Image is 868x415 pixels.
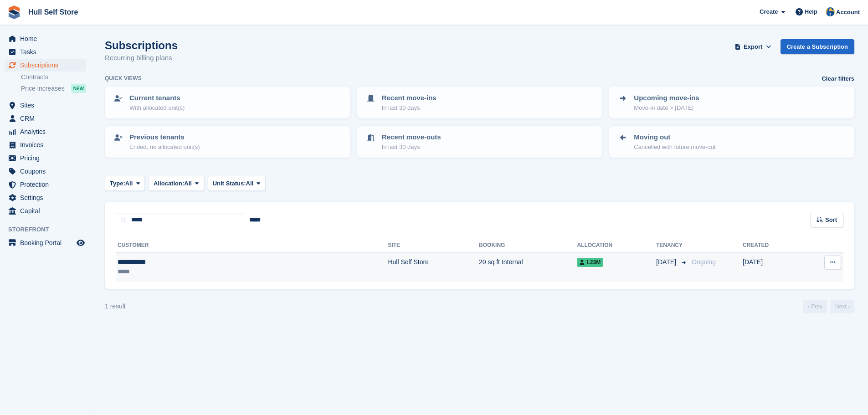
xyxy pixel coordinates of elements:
[20,165,75,178] span: Coupons
[358,87,601,118] a: Recent move-ins In last 30 days
[5,59,86,72] a: menu
[388,253,479,282] td: Hull Self Store
[20,138,75,151] span: Invoices
[129,143,200,152] p: Ended, no allocated unit(s)
[382,93,437,103] p: Recent move-ins
[20,112,75,125] span: CRM
[5,191,86,204] a: menu
[479,253,577,282] td: 20 sq ft Internal
[826,7,835,16] img: Hull Self Store
[20,191,75,204] span: Settings
[105,39,178,51] h1: Subscriptions
[105,74,142,82] h6: Quick views
[20,152,75,164] span: Pricing
[20,99,75,112] span: Sites
[634,93,699,103] p: Upcoming move-ins
[610,127,853,157] a: Moving out Cancelled with future move-out
[8,225,91,234] span: Storefront
[208,176,266,191] button: Unit Status: All
[5,46,86,58] a: menu
[382,143,441,152] p: In last 30 days
[577,238,656,253] th: Allocation
[5,99,86,112] a: menu
[7,5,21,19] img: stora-icon-8386f47178a22dfd0bd8f6a31ec36ba5ce8667c1dd55bd0f319d3a0aa187defe.svg
[5,236,86,249] a: menu
[125,179,133,188] span: All
[71,84,86,93] div: NEW
[831,300,854,313] a: Next
[75,237,86,248] a: Preview store
[5,165,86,178] a: menu
[656,238,688,253] th: Tenancy
[116,238,388,253] th: Customer
[743,253,801,282] td: [DATE]
[105,302,126,311] div: 1 result
[105,53,178,63] p: Recurring billing plans
[760,7,778,16] span: Create
[382,103,437,113] p: In last 30 days
[744,42,762,51] span: Export
[577,258,603,267] span: L23M
[610,87,853,118] a: Upcoming move-ins Move-in date > [DATE]
[825,215,837,225] span: Sort
[20,125,75,138] span: Analytics
[479,238,577,253] th: Booking
[246,179,254,188] span: All
[129,103,185,113] p: With allocated unit(s)
[110,179,125,188] span: Type:
[184,179,192,188] span: All
[692,258,716,266] span: Ongoing
[129,132,200,143] p: Previous tenants
[5,112,86,125] a: menu
[822,74,854,83] a: Clear filters
[129,93,185,103] p: Current tenants
[25,5,82,20] a: Hull Self Store
[20,32,75,45] span: Home
[656,257,678,267] span: [DATE]
[388,238,479,253] th: Site
[213,179,246,188] span: Unit Status:
[20,178,75,191] span: Protection
[105,176,145,191] button: Type: All
[106,87,349,118] a: Current tenants With allocated unit(s)
[836,8,860,17] span: Account
[5,205,86,217] a: menu
[5,138,86,151] a: menu
[5,32,86,45] a: menu
[5,178,86,191] a: menu
[20,46,75,58] span: Tasks
[781,39,854,54] a: Create a Subscription
[382,132,441,143] p: Recent move-outs
[733,39,773,54] button: Export
[20,205,75,217] span: Capital
[634,103,699,113] p: Move-in date > [DATE]
[21,73,86,82] a: Contracts
[21,83,86,93] a: Price increases NEW
[154,179,184,188] span: Allocation:
[149,176,204,191] button: Allocation: All
[634,143,715,152] p: Cancelled with future move-out
[5,152,86,164] a: menu
[21,84,65,93] span: Price increases
[20,59,75,72] span: Subscriptions
[106,127,349,157] a: Previous tenants Ended, no allocated unit(s)
[358,127,601,157] a: Recent move-outs In last 30 days
[805,7,817,16] span: Help
[801,300,856,313] nav: Page
[20,236,75,249] span: Booking Portal
[743,238,801,253] th: Created
[5,125,86,138] a: menu
[803,300,827,313] a: Previous
[634,132,715,143] p: Moving out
